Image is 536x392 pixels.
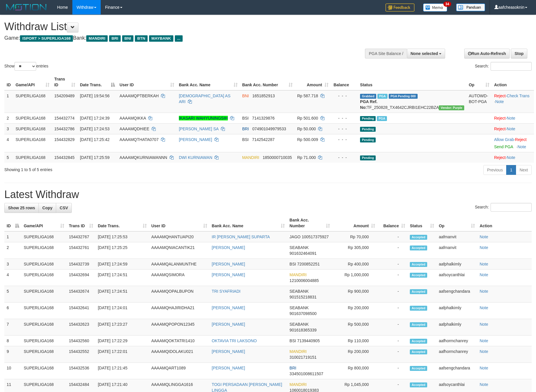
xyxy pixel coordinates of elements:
[464,49,510,58] a: Run Auto-Refresh
[96,270,149,286] td: [DATE] 17:24:51
[21,319,67,336] td: SUPERLIGA168
[332,346,377,363] td: Rp 200,000
[410,262,427,267] span: Accepted
[149,270,210,286] td: AAAAMQSIMORA
[175,35,183,42] span: ...
[436,363,477,379] td: aafsengchandara
[377,215,407,231] th: Balance: activate to sort column ascending
[443,1,451,7] span: 34
[120,94,159,98] span: AAAAMQPTBERKAH
[492,113,534,123] td: ·
[179,116,228,120] a: IKASARI WAHYUNINGSIH
[289,382,306,387] span: MANDIRI
[436,336,477,346] td: aafhormchanrey
[212,305,245,310] a: [PERSON_NAME]
[516,165,532,175] a: Next
[4,242,21,259] td: 2
[410,306,427,311] span: Accepted
[360,99,377,110] b: PGA Ref. No:
[436,215,477,231] th: Op: activate to sort column ascending
[4,35,352,41] h4: Game: Bank:
[120,137,159,142] span: AAAAMQTHATA0707
[38,203,56,213] a: Copy
[212,262,245,266] a: [PERSON_NAME]
[480,349,488,354] a: Note
[332,215,377,231] th: Amount: activate to sort column ascending
[289,289,309,294] span: SEABANK
[411,51,438,56] span: None selected
[149,363,210,379] td: AAAAMQART1089
[120,155,167,160] span: AAAAMQKURNIAWANNN
[80,137,109,142] span: [DATE] 17:25:42
[96,336,149,346] td: [DATE] 17:22:29
[4,270,21,286] td: 4
[240,74,295,90] th: Bank Acc. Number: activate to sort column ascending
[242,155,259,160] span: MANDIRI
[4,90,13,113] td: 1
[480,382,488,387] a: Note
[410,349,427,354] span: Accepted
[4,346,21,363] td: 9
[149,242,210,259] td: AAAAMQNIACANTIK21
[333,93,355,99] div: - - -
[289,371,323,376] span: Copy 334501008611507 to clipboard
[475,203,532,212] label: Search:
[289,251,316,256] span: Copy 901632464091 to clipboard
[467,90,492,113] td: AUTOWD-BOT-PGA
[410,366,427,371] span: Accepted
[242,116,249,120] span: BSI
[480,338,488,343] a: Note
[179,94,230,104] a: [DEMOGRAPHIC_DATA] AS ARI
[436,270,477,286] td: aafsoycanthlai
[289,349,306,354] span: MANDIRI
[332,363,377,379] td: Rp 800,000
[360,155,376,160] span: Pending
[492,134,534,152] td: ·
[491,62,532,71] input: Search:
[297,94,318,98] span: Rp 587.718
[13,152,52,163] td: SUPERLIGA168
[377,270,407,286] td: -
[297,116,318,120] span: Rp 501.600
[149,319,210,336] td: AAAAMQPOPON12345
[360,94,376,99] span: Grabbed
[4,336,21,346] td: 8
[80,155,109,160] span: [DATE] 17:25:59
[506,165,516,175] a: 1
[67,215,96,231] th: Trans ID: activate to sort column ascending
[332,270,377,286] td: Rp 1,000,000
[480,366,488,370] a: Note
[21,303,67,319] td: SUPERLIGA168
[8,206,35,210] span: Show 25 rows
[4,123,13,134] td: 3
[21,363,67,379] td: SUPERLIGA168
[86,35,108,42] span: MANDIRI
[480,245,488,250] a: Note
[332,242,377,259] td: Rp 305,000
[54,127,74,131] span: 154432786
[289,366,296,370] span: BRI
[297,338,320,343] span: Copy 7139440905 to clipboard
[289,245,309,250] span: SEABANK
[96,363,149,379] td: [DATE] 17:21:45
[507,155,515,160] a: Note
[480,322,488,327] a: Note
[410,322,427,327] span: Accepted
[54,137,74,142] span: 154432829
[333,155,355,160] div: - - -
[54,94,74,98] span: 154209489
[333,137,355,142] div: - - -
[4,21,352,32] h1: Withdraw List
[4,286,21,303] td: 5
[4,164,219,173] div: Showing 1 to 5 of 5 entries
[517,144,526,149] a: Note
[21,215,67,231] th: Game/API: activate to sort column ascending
[67,319,96,336] td: 154432623
[436,346,477,363] td: aafhormchanrey
[67,231,96,242] td: 154432767
[21,231,67,242] td: SUPERLIGA168
[96,259,149,270] td: [DATE] 17:24:59
[212,322,245,327] a: [PERSON_NAME]
[289,305,309,310] span: SEABANK
[21,346,67,363] td: SUPERLIGA168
